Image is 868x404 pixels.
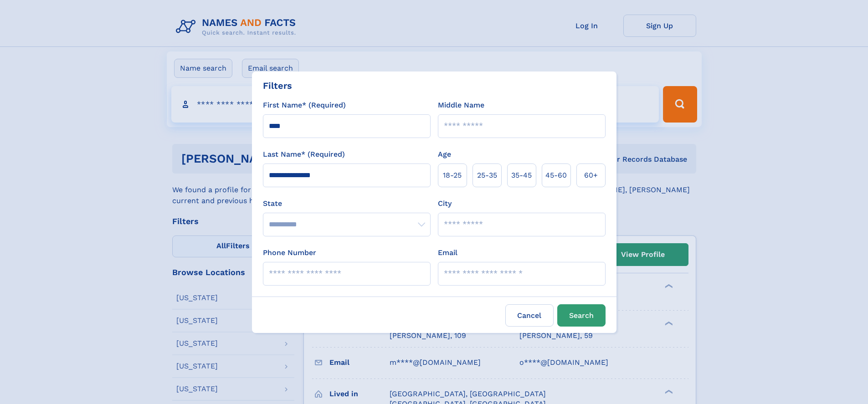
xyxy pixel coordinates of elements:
[438,149,451,160] label: Age
[505,304,554,327] label: Cancel
[263,247,316,258] label: Phone Number
[511,170,532,181] span: 35‑45
[263,198,431,209] label: State
[438,100,484,111] label: Middle Name
[477,170,497,181] span: 25‑35
[263,100,346,111] label: First Name* (Required)
[438,198,452,209] label: City
[584,170,598,181] span: 60+
[438,247,457,258] label: Email
[545,170,567,181] span: 45‑60
[443,170,462,181] span: 18‑25
[557,304,606,327] button: Search
[263,149,345,160] label: Last Name* (Required)
[263,79,292,92] div: Filters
